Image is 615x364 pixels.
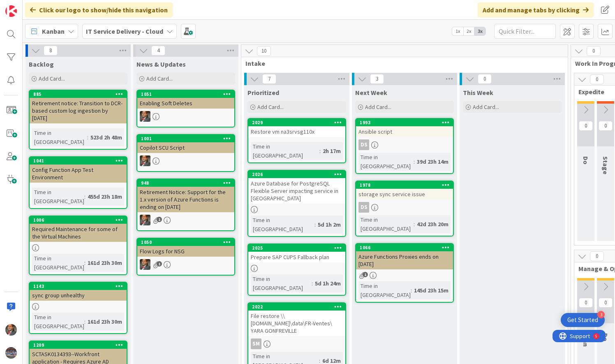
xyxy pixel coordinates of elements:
span: 0 [579,298,593,308]
div: Time in [GEOGRAPHIC_DATA] [251,274,312,292]
div: 1143 [30,283,127,290]
span: Do [601,333,610,341]
div: Time in [GEOGRAPHIC_DATA] [358,215,414,233]
div: 1006Required Maintenance for some of the Virtual Machines [30,216,127,242]
div: Open Get Started checklist, remaining modules: 3 [561,313,605,327]
div: Flow Logs for NSG [137,246,234,257]
span: 0 [590,251,604,261]
span: Support [17,1,37,11]
div: 948Retirement Notice: Support for the 1.x version of Azure Functions is ending on [DATE] [137,179,234,212]
div: Prepare SAP CUPS Fallback plan [248,252,345,262]
div: Time in [GEOGRAPHIC_DATA] [251,216,314,234]
a: 1050Flow Logs for NSGDP [136,238,235,276]
a: 1993Ansible scriptDSTime in [GEOGRAPHIC_DATA]:39d 23h 14m [355,118,454,174]
div: 1001Copilot SCU Script [137,135,234,153]
div: 2025 [252,245,345,251]
a: 1978storage sync service issueDSTime in [GEOGRAPHIC_DATA]:42d 23h 20m [355,181,454,236]
div: 3 [597,311,605,318]
div: 2025 [248,244,345,252]
div: Required Maintenance for some of the Virtual Machines [30,224,127,242]
img: DP [140,111,150,122]
div: 2029 [248,119,345,126]
div: Time in [GEOGRAPHIC_DATA] [358,153,414,171]
span: 0 [590,74,604,84]
div: 455d 23h 18m [86,192,124,201]
img: Visit kanbanzone.com [5,5,17,17]
div: 523d 2h 48m [88,133,124,142]
div: Time in [GEOGRAPHIC_DATA] [32,188,84,206]
div: storage sync service issue [356,189,453,199]
span: 3x [474,27,486,35]
div: 1143 [33,283,127,289]
span: 1 [157,261,162,267]
div: 1006 [33,217,127,223]
a: 2029Restore vm na3srvsg110xTime in [GEOGRAPHIC_DATA]:2h 17m [247,118,346,163]
img: avatar [5,347,17,359]
div: 1066 [356,244,453,251]
span: 3 [370,74,384,84]
div: 885 [33,91,127,97]
span: : [312,279,313,288]
span: 0 [587,46,601,56]
div: 5d 1h 2m [316,220,343,229]
span: 1x [452,27,463,35]
div: 161d 23h 30m [86,258,124,267]
div: Restore vm na3srvsg110x [248,126,345,137]
div: 1978 [360,182,453,188]
span: Add Card... [39,75,65,82]
img: DP [140,155,150,166]
div: 1050Flow Logs for NSG [137,239,234,257]
img: DP [140,215,150,225]
div: 1066 [360,245,453,250]
div: Get Started [567,316,598,324]
div: 42d 23h 20m [415,220,451,229]
div: DP [137,155,234,166]
div: SM [248,338,345,349]
div: 2026Azure Database for PostgreSQL Flexible Server impacting service in [GEOGRAPHIC_DATA] [248,171,345,204]
div: 1993 [356,119,453,126]
span: 8 [44,46,58,56]
div: DS [356,139,453,150]
div: DS [356,202,453,213]
span: 4 [151,46,165,56]
div: Time in [GEOGRAPHIC_DATA] [32,254,84,272]
img: DP [140,259,150,270]
div: 2h 17m [321,146,343,155]
a: 1001Copilot SCU ScriptDP [136,134,235,172]
div: Click our logo to show/hide this navigation [25,2,173,17]
span: Kanban [42,26,65,36]
div: 2022 [248,303,345,311]
div: 1041 [30,157,127,165]
div: DP [137,111,234,122]
div: DS [358,202,369,213]
a: 1051Enabling Soft DeletesDP [136,90,235,128]
div: 1978storage sync service issue [356,181,453,199]
div: 1993Ansible script [356,119,453,137]
span: News & Updates [136,60,186,68]
span: 0 [579,121,593,131]
div: 1050 [137,239,234,246]
span: 1 [157,217,162,222]
span: This Week [463,88,493,97]
span: : [414,157,415,166]
div: Ansible script [356,126,453,137]
div: Azure Database for PostgreSQL Flexible Server impacting service in [GEOGRAPHIC_DATA] [248,178,345,204]
div: File restore \\[DOMAIN_NAME]\data\FR-Ventes\ YARA GONFREVILLE [248,311,345,336]
a: 948Retirement Notice: Support for the 1.x version of Azure Functions is ending on [DATE]DP [136,179,235,231]
span: : [411,286,412,295]
div: Config Function App Test Environment [30,165,127,183]
div: 39d 23h 14m [415,157,451,166]
span: : [84,192,86,201]
div: 1978 [356,181,453,189]
div: 948 [137,179,234,187]
span: Stage [601,156,610,174]
span: : [84,317,86,326]
div: 1001 [141,136,234,141]
div: 5d 1h 24m [313,279,343,288]
div: 1209 [33,342,127,348]
span: : [414,220,415,229]
span: 1 [363,272,368,277]
div: Time in [GEOGRAPHIC_DATA] [32,313,84,331]
div: 2026 [248,171,345,178]
div: Add and manage tabs by clicking [478,2,594,17]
